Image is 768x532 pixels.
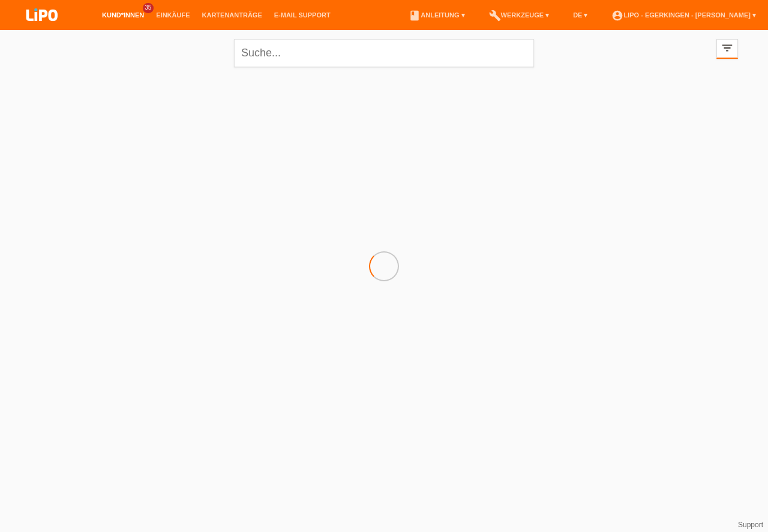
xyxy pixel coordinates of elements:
a: account_circleLIPO - Egerkingen - [PERSON_NAME] ▾ [605,11,762,19]
a: E-Mail Support [268,11,337,19]
a: Support [738,521,763,529]
span: 35 [143,3,154,13]
input: Suche... [234,39,534,67]
a: Kartenanträge [196,11,268,19]
i: book [409,10,421,22]
a: Kund*innen [96,11,150,19]
a: Einkäufe [150,11,196,19]
i: filter_list [721,41,734,55]
a: bookAnleitung ▾ [403,11,470,19]
i: account_circle [611,10,623,22]
i: build [489,10,501,22]
a: buildWerkzeuge ▾ [483,11,556,19]
a: DE ▾ [567,11,593,19]
a: LIPO pay [12,25,72,34]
